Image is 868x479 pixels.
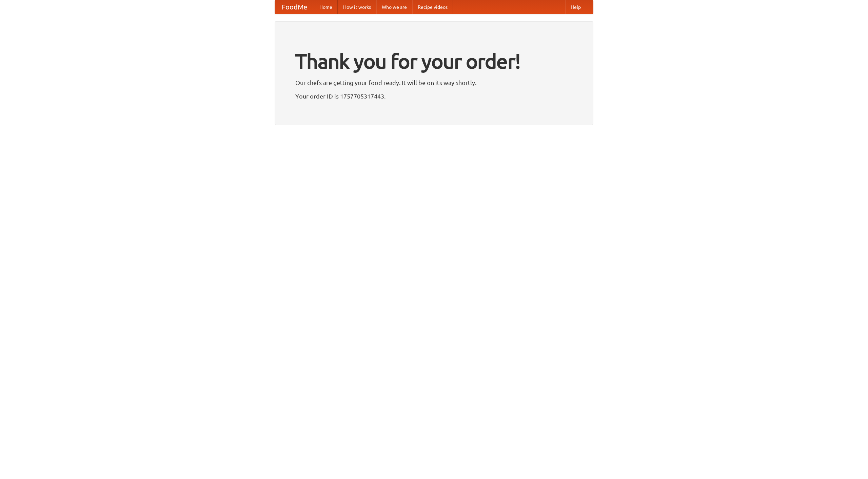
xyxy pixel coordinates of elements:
a: Help [565,0,586,14]
a: Who we are [376,0,412,14]
a: Recipe videos [412,0,453,14]
a: How it works [338,0,376,14]
p: Your order ID is 1757705317443. [295,91,573,101]
p: Our chefs are getting your food ready. It will be on its way shortly. [295,78,573,88]
a: FoodMe [275,0,314,14]
a: Home [314,0,338,14]
h1: Thank you for your order! [295,45,573,78]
